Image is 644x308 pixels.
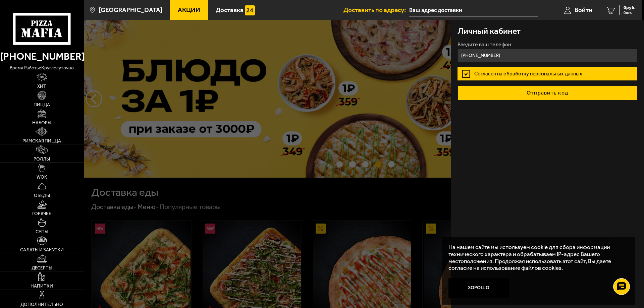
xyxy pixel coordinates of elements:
[99,7,162,13] span: [GEOGRAPHIC_DATA]
[448,244,624,271] p: На нашем сайте мы используем cookie для сбора информации технического характера и обрабатываем IP...
[343,7,409,13] span: Доставить по адресу:
[178,7,200,13] span: Акции
[409,4,538,16] input: Ваш адрес доставки
[245,5,255,15] img: 15daf4d41897b9f0e9f617042186c801.svg
[624,11,636,15] span: 0 шт.
[458,85,637,100] button: Отправить код
[22,139,61,143] span: Римская пицца
[448,278,509,298] button: Хорошо
[34,103,50,107] span: Пицца
[31,284,53,289] span: Напитки
[458,42,637,47] label: Введите ваш телефон
[20,302,63,307] span: Дополнительно
[34,157,50,162] span: Роллы
[36,230,48,234] span: Супы
[34,193,50,198] span: Обеды
[32,266,52,270] span: Десерты
[624,5,636,10] span: 0 руб.
[37,84,46,89] span: Хит
[32,121,51,125] span: Наборы
[575,7,592,13] span: Войти
[216,7,244,13] span: Доставка
[37,175,47,180] span: WOK
[32,211,51,216] span: Горячее
[458,67,637,80] label: Согласен на обработку персональных данных
[20,248,64,252] span: Салаты и закуски
[458,27,521,35] h3: Личный кабинет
